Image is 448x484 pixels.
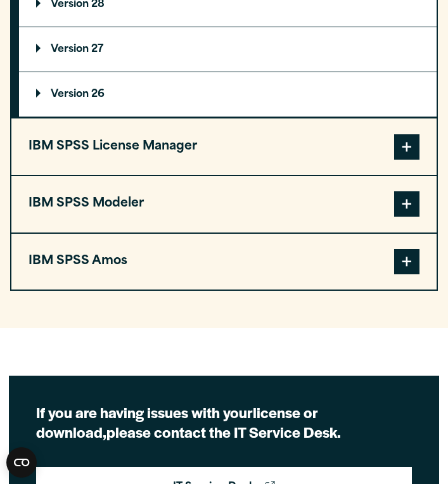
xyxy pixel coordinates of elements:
[36,89,105,99] p: Version 26
[36,403,413,442] h2: If you are having issues with your please contact the IT Service Desk.
[11,118,437,175] button: IBM SPSS License Manager
[36,44,103,54] p: Version 27
[11,176,437,232] button: IBM SPSS Modeler
[19,27,437,72] summary: Version 27
[11,234,437,290] button: IBM SPSS Amos
[6,447,37,478] button: Open CMP widget
[19,72,437,117] summary: Version 26
[36,402,318,442] strong: license or download,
